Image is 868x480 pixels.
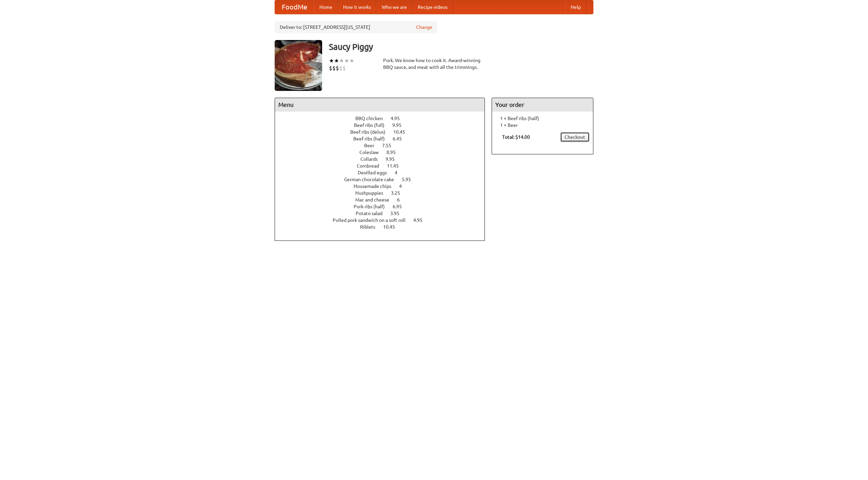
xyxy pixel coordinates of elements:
span: 10.45 [383,224,402,230]
span: Hushpuppies [355,190,390,196]
span: 4 [395,170,404,175]
span: Collards [360,156,384,162]
span: Beer [364,143,381,148]
span: Beef ribs (delux) [350,129,392,135]
li: ★ [334,57,339,64]
span: Pulled pork sandwich on a soft roll [333,217,412,223]
a: Collards 9.95 [360,156,407,162]
a: Home [314,0,338,14]
span: 6.95 [393,204,409,209]
span: German chocolate cake [344,177,401,182]
a: Cornbread 11.45 [357,163,411,169]
span: Beef ribs (half) [353,136,392,141]
a: Mac and cheese 6 [355,197,412,203]
li: $ [339,64,342,72]
a: Riblets 10.45 [360,224,408,230]
span: 4.95 [391,116,407,121]
span: 3.25 [391,190,407,196]
span: BBQ chicken [355,116,390,121]
a: BBQ chicken 4.95 [355,116,412,121]
a: How it works [338,0,376,14]
span: 6 [397,197,407,203]
li: ★ [349,57,354,64]
a: Beer 7.55 [364,143,404,148]
li: ★ [329,57,334,64]
a: Pulled pork sandwich on a soft roll 4.95 [333,217,435,223]
span: Cornbread [357,163,386,169]
span: Potato salad [356,211,389,216]
a: Checkout [560,132,590,142]
a: Recipe videos [412,0,453,14]
li: $ [342,64,346,72]
span: Pork ribs (half) [354,204,392,209]
li: ★ [344,57,349,64]
a: Beef ribs (half) 6.45 [353,136,414,141]
a: Beef ribs (delux) 10.45 [350,129,418,135]
li: ★ [339,57,344,64]
div: Pork. We know how to cook it. Award-winning BBQ sauce, and meat with all the trimmings. [383,57,485,71]
li: $ [336,64,339,72]
h3: Saucy Piggy [329,40,593,54]
span: Devilled eggs [358,170,394,175]
span: Beef ribs (full) [354,122,391,128]
span: 8.95 [387,150,402,155]
div: Deliver to: [STREET_ADDRESS][US_STATE] [275,21,437,33]
span: Mac and cheese [355,197,396,203]
span: 10.45 [393,129,412,135]
li: 1 × Beef ribs (half) [495,115,590,122]
a: Potato salad 3.95 [356,211,412,216]
span: 4.95 [413,217,429,223]
a: Help [565,0,586,14]
h4: Menu [275,98,485,112]
span: 3.95 [390,211,406,216]
span: 11.45 [387,163,406,169]
span: 7.55 [382,143,398,148]
span: Housemade chips [354,184,398,189]
a: Devilled eggs 4 [358,170,410,175]
li: 1 × Beer [495,122,590,129]
h4: Your order [492,98,593,112]
a: Change [416,24,432,31]
span: 5.95 [402,177,418,182]
img: angular.jpg [275,40,322,91]
a: Beef ribs (full) 9.95 [354,122,414,128]
a: FoodMe [275,0,314,14]
a: Coleslaw 8.95 [359,150,408,155]
li: $ [332,64,336,72]
span: 9.95 [392,122,408,128]
span: 4 [399,184,409,189]
a: Who we are [376,0,412,14]
a: Pork ribs (half) 6.95 [354,204,414,209]
a: Hushpuppies 3.25 [355,190,413,196]
span: Riblets [360,224,382,230]
span: 6.45 [393,136,409,141]
span: 9.95 [386,156,401,162]
a: German chocolate cake 5.95 [344,177,423,182]
li: $ [329,64,332,72]
b: Total: $14.00 [502,134,530,140]
a: Housemade chips 4 [354,184,414,189]
span: Coleslaw [359,150,386,155]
